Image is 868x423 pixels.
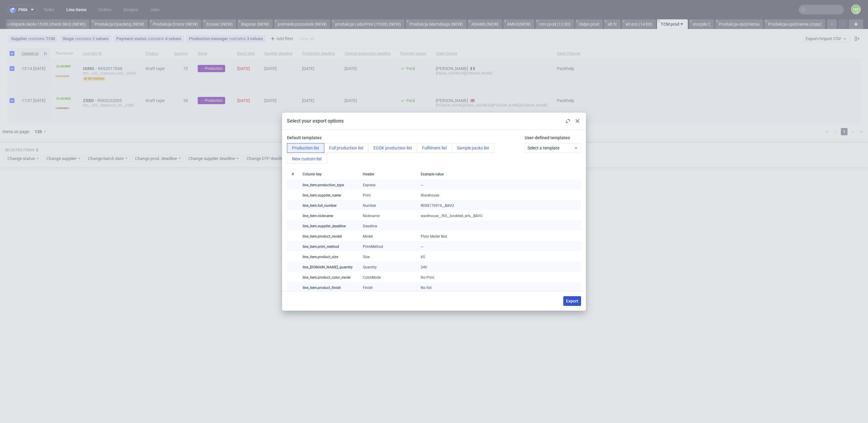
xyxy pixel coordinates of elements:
button: Production list [287,143,324,153]
span: Select a template [527,145,574,151]
button: Sample packs list [452,143,494,153]
button: EGDK production list [368,143,417,153]
button: Fulfilment list [417,143,452,153]
button: Full production list [324,143,369,153]
button: New custom list [287,154,327,164]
